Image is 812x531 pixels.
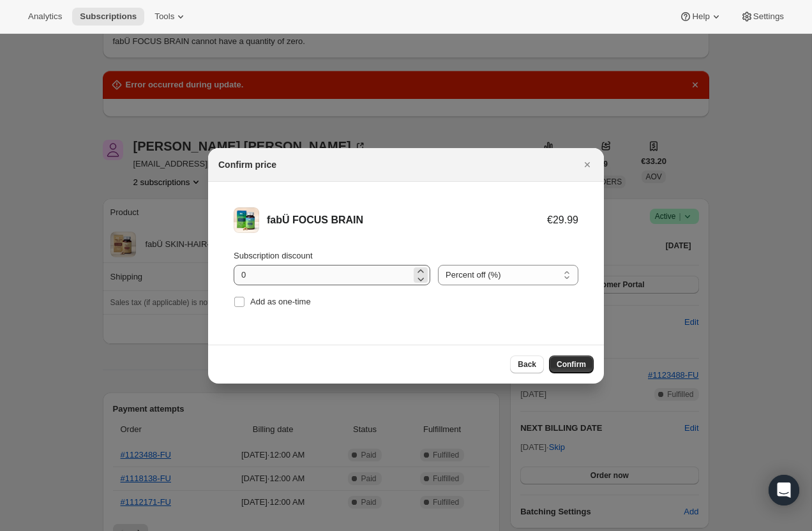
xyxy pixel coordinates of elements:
button: Help [672,8,730,26]
span: Help [692,11,709,22]
button: Back [510,355,544,373]
span: Tools [154,11,174,22]
button: Confirm [549,355,594,373]
span: Back [518,359,536,370]
button: Close [578,156,596,174]
div: €29.99 [547,214,578,227]
button: Analytics [20,8,70,26]
button: Subscriptions [72,8,144,26]
div: Open Intercom Messenger [769,475,799,505]
span: Subscriptions [80,11,137,22]
img: fabÜ FOCUS BRAIN [234,207,259,233]
span: Settings [753,11,784,22]
div: fabÜ FOCUS BRAIN [267,214,547,227]
span: Confirm [557,359,586,370]
h2: Confirm price [218,158,276,171]
span: Subscription discount [234,251,313,260]
button: Settings [733,8,792,26]
button: Tools [147,8,195,26]
span: Analytics [28,11,62,22]
span: Add as one-time [250,297,311,306]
